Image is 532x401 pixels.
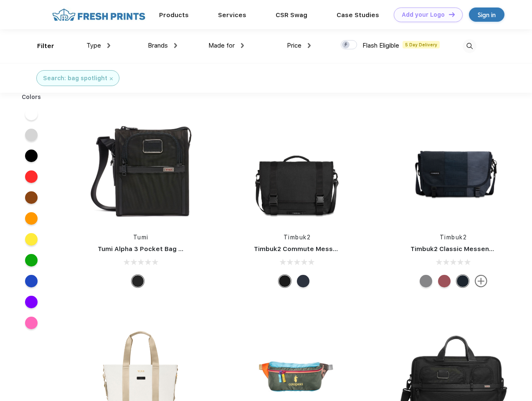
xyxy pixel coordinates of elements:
a: Sign in [469,8,504,22]
img: more.svg [475,275,487,287]
img: DT [449,12,455,17]
a: Timbuk2 [440,234,467,241]
div: Sign in [478,10,496,20]
img: dropdown.png [241,43,244,48]
span: Made for [208,42,235,49]
a: Products [159,11,189,19]
img: dropdown.png [174,43,177,48]
a: Timbuk2 [284,234,311,241]
img: dropdown.png [308,43,311,48]
a: Tumi Alpha 3 Pocket Bag Small [98,245,195,253]
img: filter_cancel.svg [110,77,113,80]
div: Eco Gunmetal [420,275,432,287]
span: Price [287,42,301,49]
span: Type [86,42,101,49]
div: Add your Logo [402,11,445,18]
a: Timbuk2 Commute Messenger Bag [254,245,366,253]
a: Tumi [133,234,149,241]
img: desktop_search.svg [463,39,476,53]
div: Eco Monsoon [456,275,469,287]
div: Eco Black [279,275,291,287]
span: 5 Day Delivery [403,41,440,48]
img: func=resize&h=266 [241,114,352,225]
img: func=resize&h=266 [398,114,509,225]
img: func=resize&h=266 [85,114,196,225]
a: Timbuk2 Classic Messenger Bag [410,245,514,253]
div: Filter [37,41,54,51]
div: Black [132,275,144,287]
img: dropdown.png [107,43,110,48]
div: Search: bag spotlight [43,74,107,83]
img: fo%20logo%202.webp [50,8,148,22]
div: Eco Nautical [297,275,309,287]
span: Brands [148,42,168,49]
div: Colors [15,93,48,102]
div: Eco Collegiate Red [438,275,451,287]
span: Flash Eligible [362,42,399,49]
